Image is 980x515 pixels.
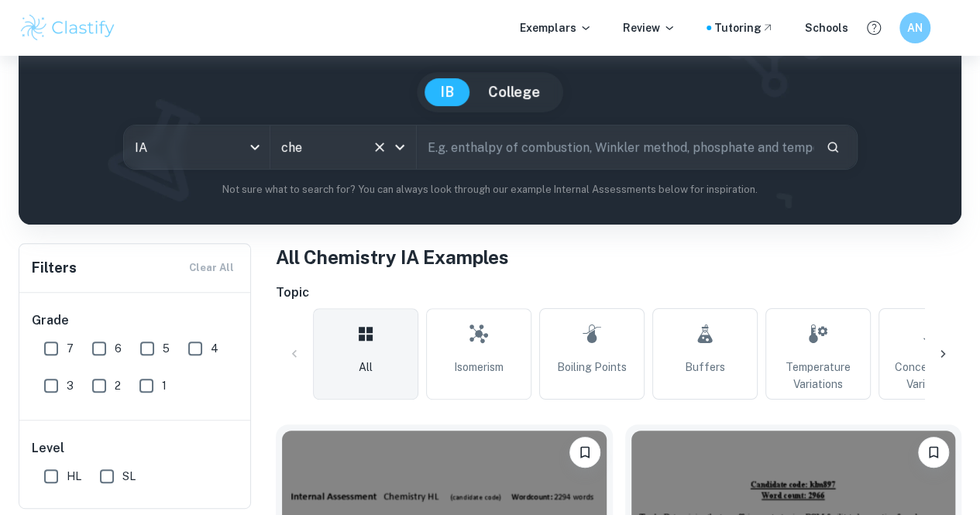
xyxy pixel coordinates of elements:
span: 1 [162,377,167,394]
span: Buffers [685,359,725,376]
h6: Level [32,439,239,458]
span: 3 [67,377,74,394]
button: Help and Feedback [861,15,887,41]
a: Schools [805,19,848,36]
button: College [473,78,555,106]
span: 7 [67,340,74,357]
img: Clastify logo [19,12,117,43]
button: Bookmark [918,437,949,468]
button: IB [425,78,469,106]
button: Bookmark [569,437,600,468]
p: Exemplars [520,19,592,36]
h6: AN [906,19,924,36]
span: 2 [115,377,121,394]
span: Temperature Variations [772,359,864,393]
h6: Topic [276,283,961,302]
h6: Filters [32,257,77,279]
h6: Grade [32,311,239,330]
div: IA [124,125,270,169]
span: HL [67,468,81,485]
span: 6 [115,340,122,357]
input: E.g. enthalpy of combustion, Winkler method, phosphate and temperature... [417,125,813,169]
h1: All Chemistry IA Examples [276,243,961,271]
span: Concentration Variations [885,359,977,393]
button: Open [389,136,411,158]
button: AN [899,12,930,43]
p: Review [623,19,676,36]
span: SL [122,468,136,485]
span: Isomerism [454,359,504,376]
button: Clear [369,136,390,158]
button: Search [820,134,846,160]
span: Boiling Points [557,359,627,376]
span: All [359,359,373,376]
span: 5 [163,340,170,357]
span: 4 [211,340,218,357]
a: Tutoring [714,19,774,36]
p: Not sure what to search for? You can always look through our example Internal Assessments below f... [31,182,949,197]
